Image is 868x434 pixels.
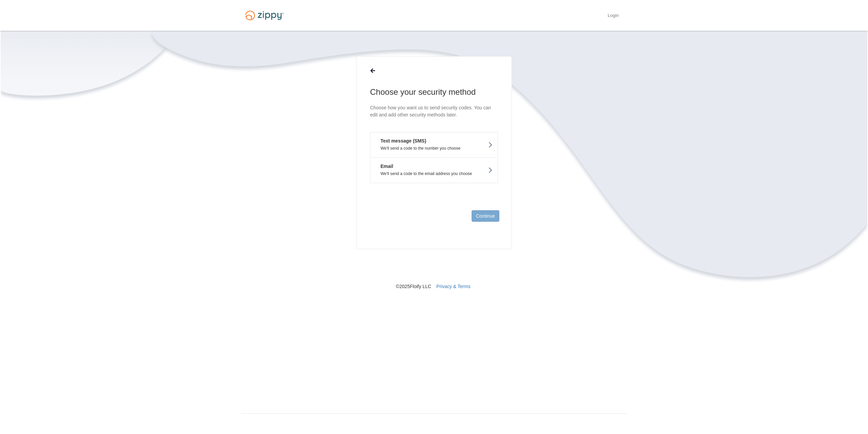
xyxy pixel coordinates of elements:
[370,104,498,118] p: Choose how you want us to send security codes. You can edit and add other security methods later.
[370,87,498,97] h1: Choose your security method
[375,146,493,151] p: We'll send a code to the number you choose
[472,210,499,222] button: Continue
[375,163,393,170] em: Email
[375,171,493,176] p: We'll send a code to the email address you choose
[375,137,426,144] em: Text message (SMS)
[241,249,627,290] nav: © 2025 Floify LLC
[370,132,498,157] button: Text message (SMS)We'll send a code to the number you choose
[241,7,288,23] img: Logo
[608,13,619,20] a: Login
[370,157,498,183] button: EmailWe'll send a code to the email address you choose
[436,284,471,289] a: Privacy & Terms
